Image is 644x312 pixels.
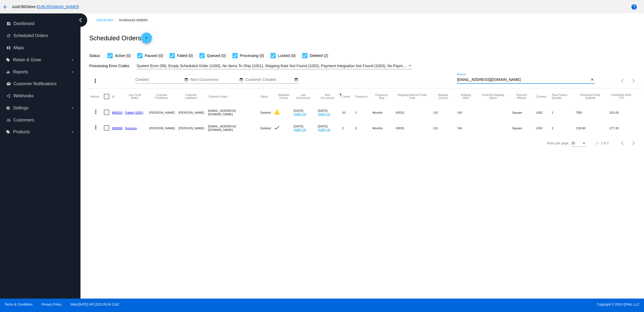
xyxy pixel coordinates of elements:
[89,33,152,43] h2: Scheduled Orders
[260,126,271,130] span: Deleted
[112,111,122,114] a: 668310
[6,19,75,28] a: dashboard Dashboard
[396,120,433,136] mat-cell: 43015
[112,95,114,98] button: Change sorting for Id
[327,303,639,306] span: Copyright © 2024 QPilot, LLC
[5,303,32,306] a: Terms & Conditions
[6,70,10,74] i: equalizer
[89,64,130,68] span: Processing Error Codes:
[190,78,239,82] input: Next Occurrence
[93,124,99,131] mat-icon: more_vert
[576,105,609,120] mat-cell: TBD
[294,112,306,116] a: (GMT+0)
[294,105,318,120] mat-cell: [DATE]
[208,120,260,136] mat-cell: [EMAIL_ADDRESS][DOMAIN_NAME]
[179,105,208,120] mat-cell: [PERSON_NAME]
[274,88,294,105] mat-header-cell: Validation Checks
[458,120,479,136] mat-cell: OH
[240,52,264,59] span: Processing (0)
[372,120,396,136] mat-cell: Months
[631,4,637,10] mat-icon: help
[239,78,243,82] mat-icon: date_range
[596,141,609,145] div: 1 - 2 of 2
[208,95,227,98] button: Change sorting for CustomerEmail
[70,130,75,134] i: arrow_drop_down
[355,95,368,98] button: Change sorting for Frequency
[179,120,208,136] mat-cell: [PERSON_NAME]
[207,52,226,59] span: Queued (0)
[609,120,638,136] mat-cell: 277.20
[13,118,34,123] span: Customers
[318,112,331,116] a: (GMT+0)
[294,128,306,131] a: (GMT+0)
[6,58,10,62] i: local_offer
[609,94,634,99] button: Change sorting for LifetimeValue
[6,118,11,122] i: people_outline
[6,82,11,86] i: email
[457,78,589,82] input: Search
[245,78,294,82] input: Customer Created
[278,52,296,59] span: Locked (0)
[617,75,628,86] button: Previous page
[479,94,507,99] button: Change sorting for PreferredShippingOption
[552,120,576,136] mat-cell: 2
[274,109,280,115] mat-icon: warning
[96,16,119,24] a: Dashboard
[125,126,137,130] a: Success
[576,120,609,136] mat-cell: 138.60
[6,106,10,110] i: settings
[134,111,144,114] a: (1001)
[512,94,531,99] button: Change sorting for PaymentMethod.Type
[6,80,75,88] a: email Customer Notifications
[536,105,552,120] mat-cell: USD
[547,141,569,145] div: Items per page:
[589,77,595,83] button: Clear
[13,21,34,26] span: Dashboard
[372,94,391,99] button: Change sorting for FrequencyType
[13,106,28,110] span: Settings
[318,120,342,136] mat-cell: [DATE]
[274,124,280,131] mat-icon: check
[6,44,75,52] a: map Maps
[13,58,41,62] span: Retain & Grow
[628,138,639,149] button: Next page
[396,105,433,120] mat-cell: 43015
[135,78,184,82] input: Created
[628,75,639,86] button: Next page
[6,94,11,98] i: share
[12,5,79,9] span: JustCBDStore ( )
[458,94,474,99] button: Change sorting for ShippingState
[13,130,30,134] span: Products
[125,111,134,114] a: Failed
[42,303,62,306] a: Privacy Policy
[342,105,355,120] mat-cell: 10
[617,138,628,149] button: Previous page
[609,105,638,120] mat-cell: 315.00
[112,126,122,130] a: 903068
[137,63,412,69] mat-select: Filter by Processing Error Codes
[260,95,268,98] button: Change sorting for Status
[2,4,9,10] mat-icon: arrow_back
[119,16,152,24] a: Scheduled Orders
[76,16,85,24] i: chevron_left
[552,88,576,105] mat-header-cell: Total Product Quantity
[115,52,131,59] span: Active (0)
[6,116,75,124] a: people_outline Customers
[433,94,453,99] button: Change sorting for ShippingCountry
[355,120,372,136] mat-cell: 3
[149,105,179,120] mat-cell: [PERSON_NAME]
[13,33,48,38] span: Scheduled Orders
[70,58,75,62] i: arrow_drop_down
[342,120,355,136] mat-cell: 2
[177,52,193,59] span: Failed (0)
[552,105,576,120] mat-cell: 1
[90,88,104,105] mat-header-cell: Actions
[355,105,372,120] mat-cell: 1
[536,120,552,136] mat-cell: USD
[208,105,260,120] mat-cell: [EMAIL_ADDRESS][DOMAIN_NAME]
[89,53,101,58] span: Status:
[342,95,350,98] button: Change sorting for Cycles
[318,128,331,131] a: (GMT+0)
[184,78,188,82] mat-icon: date_range
[260,111,271,114] span: Deleted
